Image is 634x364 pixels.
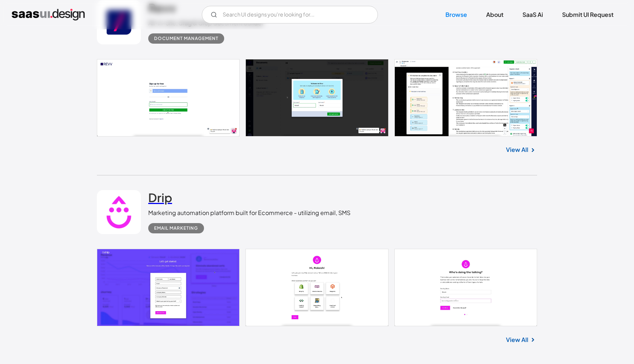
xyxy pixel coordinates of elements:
[148,190,172,205] h2: Drip
[506,335,528,344] a: View All
[477,7,512,23] a: About
[154,224,198,233] div: Email Marketing
[553,7,622,23] a: Submit UI Request
[12,9,85,21] a: home
[202,6,378,23] form: Email Form
[514,7,552,23] a: SaaS Ai
[148,208,350,217] div: Marketing automation platform built for Ecommerce - utilizing email, SMS
[437,7,476,23] a: Browse
[202,6,378,23] input: Search UI designs you're looking for...
[148,190,172,208] a: Drip
[506,145,528,154] a: View All
[154,34,218,43] div: Document Management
